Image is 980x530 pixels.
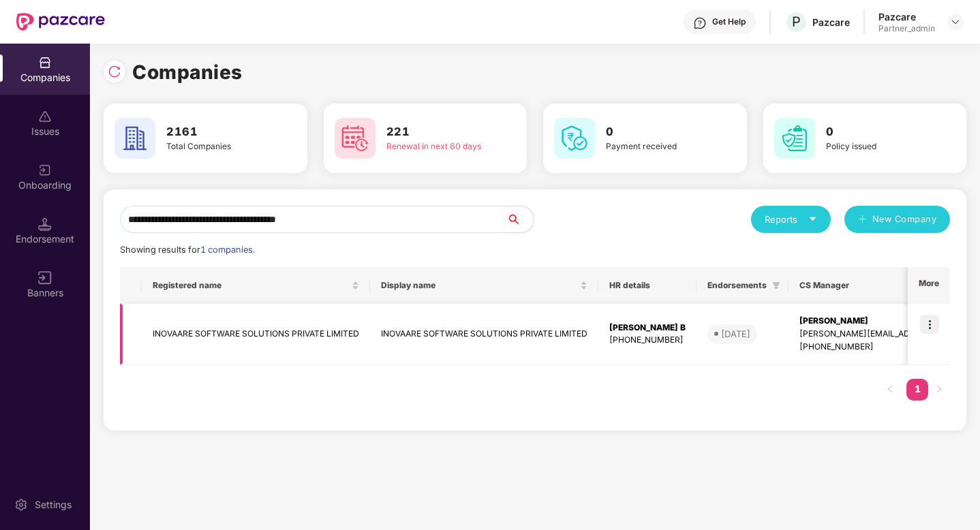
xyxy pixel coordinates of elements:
[808,215,817,223] span: caret-down
[769,277,783,294] span: filter
[844,206,950,233] button: plusNew Company
[506,206,534,233] button: search
[38,110,52,123] img: svg+xml;base64,PHN2ZyBpZD0iSXNzdWVzX2Rpc2FibGVkIiB4bWxucz0iaHR0cDovL3d3dy53My5vcmcvMjAwMC9zdmciIH...
[935,385,943,393] span: right
[826,140,928,153] div: Policy issued
[38,271,52,285] img: svg+xml;base64,PHN2ZyB3aWR0aD0iMTYiIGhlaWdodD0iMTYiIHZpZXdCb3g9IjAgMCAxNiAxNiIgZmlsbD0ibm9uZSIgeG...
[693,16,707,30] img: svg+xml;base64,PHN2ZyBpZD0iSGVscC0zMngzMiIgeG1sbnM9Imh0dHA6Ly93d3cudzMub3JnLzIwMDAvc3ZnIiB3aWR0aD...
[906,379,928,399] a: 1
[886,385,894,393] span: left
[31,498,76,512] div: Settings
[774,118,815,159] img: svg+xml;base64,PHN2ZyB4bWxucz0iaHR0cDovL3d3dy53My5vcmcvMjAwMC9zdmciIHdpZHRoPSI2MCIgaGVpZ2h0PSI2MC...
[906,379,928,401] li: 1
[606,140,707,153] div: Payment received
[950,16,961,27] img: svg+xml;base64,PHN2ZyBpZD0iRHJvcGRvd24tMzJ4MzIiIHhtbG5zPSJodHRwOi8vd3d3LnczLm9yZy8yMDAwL3N2ZyIgd2...
[598,267,696,304] th: HR details
[879,379,901,401] li: Previous Page
[153,280,349,291] span: Registered name
[120,245,255,255] span: Showing results for
[609,334,686,347] div: [PHONE_NUMBER]
[858,215,867,225] span: plus
[606,123,707,141] h3: 0
[142,267,370,304] th: Registered name
[38,163,52,177] img: svg+xml;base64,PHN2ZyB3aWR0aD0iMjAiIGhlaWdodD0iMjAiIHZpZXdCb3g9IjAgMCAyMCAyMCIgZmlsbD0ibm9uZSIgeG...
[166,140,268,153] div: Total Companies
[928,379,950,401] button: right
[370,267,598,304] th: Display name
[812,16,850,29] div: Pazcare
[386,140,488,153] div: Renewal in next 60 days
[200,245,255,255] span: 1 companies.
[920,315,939,334] img: icon
[335,118,376,159] img: svg+xml;base64,PHN2ZyB4bWxucz0iaHR0cDovL3d3dy53My5vcmcvMjAwMC9zdmciIHdpZHRoPSI2MCIgaGVpZ2h0PSI2MC...
[908,267,950,304] th: More
[712,16,746,27] div: Get Help
[792,14,801,30] span: P
[14,498,28,512] img: svg+xml;base64,PHN2ZyBpZD0iU2V0dGluZy0yMHgyMCIgeG1sbnM9Imh0dHA6Ly93d3cudzMub3JnLzIwMDAvc3ZnIiB3aW...
[707,280,767,291] span: Endorsements
[878,10,935,23] div: Pazcare
[108,65,121,78] img: svg+xml;base64,PHN2ZyBpZD0iUmVsb2FkLTMyeDMyIiB4bWxucz0iaHR0cDovL3d3dy53My5vcmcvMjAwMC9zdmciIHdpZH...
[878,23,935,34] div: Partner_admin
[609,322,686,334] div: [PERSON_NAME] B
[386,123,488,141] h3: 221
[765,213,817,226] div: Reports
[38,56,52,69] img: svg+xml;base64,PHN2ZyBpZD0iQ29tcGFuaWVzIiB4bWxucz0iaHR0cDovL3d3dy53My5vcmcvMjAwMC9zdmciIHdpZHRoPS...
[38,217,52,231] img: svg+xml;base64,PHN2ZyB3aWR0aD0iMTQuNSIgaGVpZ2h0PSIxNC41IiB2aWV3Qm94PSIwIDAgMTYgMTYiIGZpbGw9Im5vbm...
[166,123,268,141] h3: 2161
[114,118,155,159] img: svg+xml;base64,PHN2ZyB4bWxucz0iaHR0cDovL3d3dy53My5vcmcvMjAwMC9zdmciIHdpZHRoPSI2MCIgaGVpZ2h0PSI2MC...
[506,214,534,225] span: search
[721,327,750,341] div: [DATE]
[772,281,780,290] span: filter
[16,13,105,31] img: New Pazcare Logo
[928,379,950,401] li: Next Page
[826,123,928,141] h3: 0
[132,57,243,87] h1: Companies
[370,304,598,365] td: INOVAARE SOFTWARE SOLUTIONS PRIVATE LIMITED
[142,304,370,365] td: INOVAARE SOFTWARE SOLUTIONS PRIVATE LIMITED
[872,213,937,226] span: New Company
[381,280,577,291] span: Display name
[879,379,901,401] button: left
[554,118,595,159] img: svg+xml;base64,PHN2ZyB4bWxucz0iaHR0cDovL3d3dy53My5vcmcvMjAwMC9zdmciIHdpZHRoPSI2MCIgaGVpZ2h0PSI2MC...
